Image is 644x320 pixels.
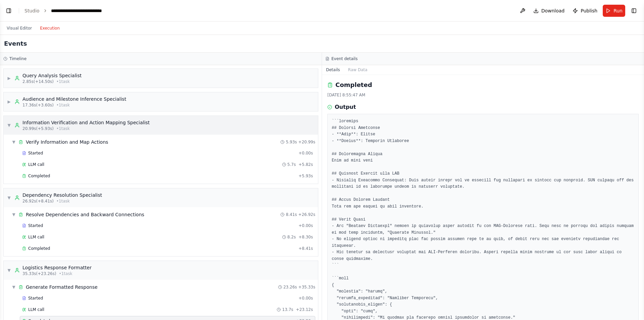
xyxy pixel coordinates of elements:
[282,307,293,312] span: 13.7s
[12,284,16,290] span: ▼
[22,102,54,108] span: 17.36s (+3.60s)
[296,307,313,312] span: + 23.12s
[299,234,313,240] span: + 8.30s
[629,6,639,15] button: Show right sidebar
[283,284,297,290] span: 23.26s
[299,162,313,167] span: + 5.82s
[22,198,54,204] span: 26.92s (+8.41s)
[287,234,296,240] span: 8.2s
[335,103,356,111] h3: Output
[22,192,102,198] div: Dependency Resolution Specialist
[7,76,11,81] span: ▶
[28,234,44,240] span: LLM call
[22,72,82,79] div: Query Analysis Specialist
[541,7,565,14] span: Download
[286,212,297,217] span: 8.41s
[26,139,108,145] div: Verify Information and Map Actions
[7,99,11,104] span: ▶
[299,150,313,156] span: + 0.00s
[28,223,43,228] span: Started
[9,56,26,61] h3: Timeline
[4,39,27,48] h2: Events
[56,198,70,204] span: • 1 task
[59,271,72,276] span: • 1 task
[287,162,296,167] span: 5.7s
[22,271,56,276] span: 35.33s (+23.26s)
[298,212,315,217] span: + 26.92s
[28,150,43,156] span: Started
[327,92,639,98] div: [DATE] 8:55:47 AM
[22,126,54,131] span: 20.99s (+5.93s)
[28,246,50,251] span: Completed
[22,264,92,271] div: Logistics Response Formatter
[28,295,43,301] span: Started
[28,307,44,312] span: LLM call
[28,162,44,167] span: LLM call
[24,7,114,14] nav: breadcrumb
[322,65,344,75] button: Details
[299,223,313,228] span: + 0.00s
[28,173,50,179] span: Completed
[4,6,13,15] button: Show left sidebar
[531,5,568,17] button: Download
[581,7,597,14] span: Publish
[24,8,40,13] a: Studio
[12,139,16,145] span: ▼
[286,139,297,145] span: 5.93s
[22,79,54,84] span: 2.85s (+14.50s)
[299,246,313,251] span: + 8.41s
[331,56,358,61] h3: Event details
[26,211,144,218] div: Resolve Dependencies and Backward Connections
[298,139,315,145] span: + 20.99s
[298,284,315,290] span: + 35.33s
[3,24,36,32] button: Visual Editor
[613,7,623,14] span: Run
[7,268,11,273] span: ▼
[344,65,372,75] button: Raw Data
[299,173,313,179] span: + 5.93s
[299,295,313,301] span: + 0.00s
[56,79,70,84] span: • 1 task
[12,212,16,217] span: ▼
[22,119,150,126] div: Information Verification and Action Mapping Specialist
[335,80,372,90] h2: Completed
[570,5,600,17] button: Publish
[7,195,11,200] span: ▼
[56,126,70,131] span: • 1 task
[26,284,98,290] div: Generate Formatted Response
[36,24,64,32] button: Execution
[22,96,126,102] div: Audience and Milestone Inference Specialist
[7,123,11,128] span: ▼
[56,102,70,108] span: • 1 task
[603,5,625,17] button: Run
